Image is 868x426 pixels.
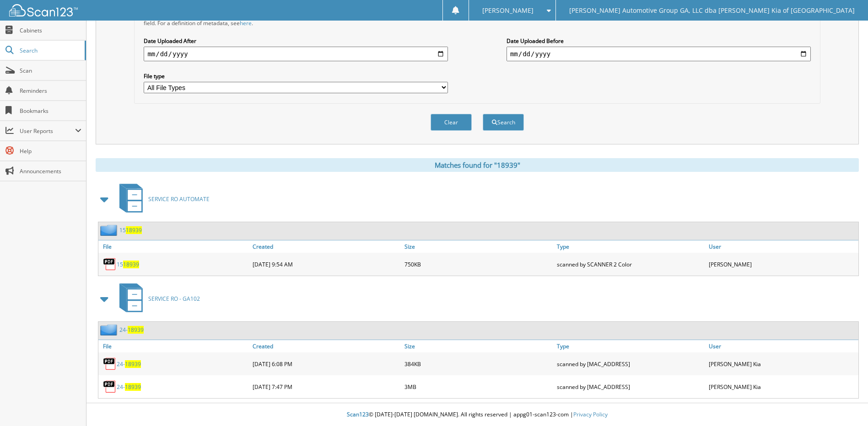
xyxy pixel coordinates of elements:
[100,224,119,236] img: folder2.png
[402,255,554,273] div: 750KB
[98,340,250,352] a: File
[119,226,142,234] a: 1518939
[20,47,80,54] span: Search
[507,37,811,45] label: Date Uploaded Before
[706,240,858,253] a: User
[250,240,402,253] a: Created
[573,410,608,418] a: Privacy Policy
[555,378,706,396] div: scanned by [MAC_ADDRESS]
[20,147,81,155] span: Help
[20,27,81,34] span: Cabinets
[706,340,858,352] a: User
[96,158,859,172] div: Matches found for "18939"
[822,382,868,426] iframe: Chat Widget
[402,355,554,373] div: 384KB
[126,226,142,234] span: 18939
[98,240,250,253] a: File
[128,326,144,334] span: 18939
[555,240,706,253] a: Type
[144,72,448,80] label: File type
[100,324,119,335] img: folder2.png
[706,255,858,273] div: [PERSON_NAME]
[123,261,139,268] span: 18939
[431,114,472,131] button: Clear
[706,355,858,373] div: [PERSON_NAME] Kia
[240,19,252,27] a: here
[20,87,81,95] span: Reminders
[250,255,402,273] div: [DATE] 9:54 AM
[9,4,78,16] img: scan123-logo-white.svg
[20,127,75,135] span: User Reports
[117,383,141,391] a: 24-18939
[555,255,706,273] div: scanned by SCANNER 2 Color
[117,261,139,268] a: 1518939
[144,37,448,45] label: Date Uploaded After
[125,360,141,368] span: 18939
[103,357,117,371] img: PDF.png
[86,404,868,426] div: © [DATE]-[DATE] [DOMAIN_NAME]. All rights reserved | appg01-scan123-com |
[507,47,811,61] input: end
[20,167,81,175] span: Announcements
[569,8,855,13] span: [PERSON_NAME] Automotive Group GA, LLC dba [PERSON_NAME] Kia of [GEOGRAPHIC_DATA]
[555,355,706,373] div: scanned by [MAC_ADDRESS]
[148,295,200,303] span: SERVICE RO - GA102
[250,378,402,396] div: [DATE] 7:47 PM
[20,107,81,115] span: Bookmarks
[114,181,210,217] a: SERVICE RO AUTOMATE
[117,360,141,368] a: 24-18939
[250,340,402,352] a: Created
[555,340,706,352] a: Type
[706,378,858,396] div: [PERSON_NAME] Kia
[148,195,210,203] span: SERVICE RO AUTOMATE
[103,380,117,394] img: PDF.png
[103,257,117,271] img: PDF.png
[125,383,141,391] span: 18939
[483,114,524,131] button: Search
[20,67,81,75] span: Scan
[402,378,554,396] div: 3MB
[114,281,200,317] a: SERVICE RO - GA102
[250,355,402,373] div: [DATE] 6:08 PM
[402,240,554,253] a: Size
[347,410,369,418] span: Scan123
[402,340,554,352] a: Size
[482,8,534,13] span: [PERSON_NAME]
[144,47,448,61] input: start
[119,326,144,334] a: 24-18939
